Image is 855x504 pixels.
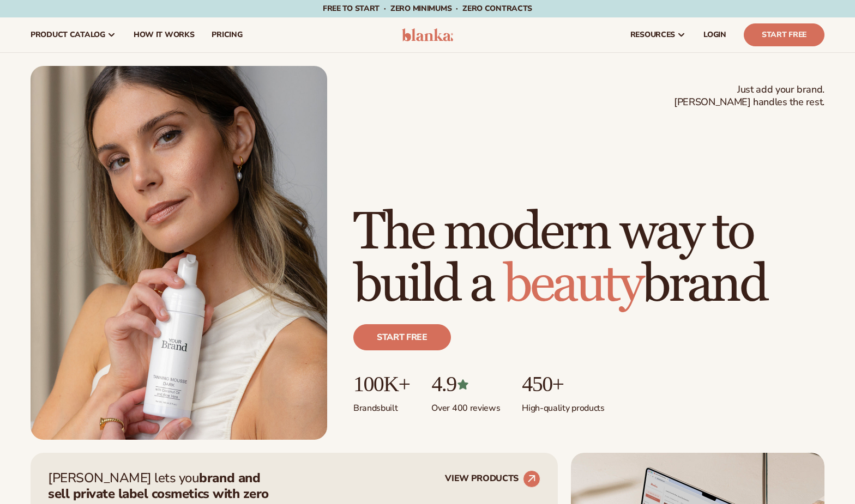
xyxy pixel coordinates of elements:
[31,66,327,440] img: Female holding tanning mousse.
[431,372,500,396] p: 4.9
[503,253,642,317] span: beauty
[522,372,604,396] p: 450+
[203,17,251,52] a: pricing
[134,31,195,39] span: How It Works
[402,28,454,41] img: logo
[125,17,203,52] a: How It Works
[353,324,451,350] a: Start free
[323,3,532,14] span: Free to start · ZERO minimums · ZERO contracts
[31,31,105,39] span: product catalog
[674,83,824,109] span: Just add your brand. [PERSON_NAME] handles the rest.
[22,17,125,52] a: product catalog
[353,207,824,311] h1: The modern way to build a brand
[353,396,410,414] p: Brands built
[630,31,675,39] span: resources
[695,17,735,52] a: LOGIN
[703,31,726,39] span: LOGIN
[522,396,604,414] p: High-quality products
[431,396,500,414] p: Over 400 reviews
[744,23,824,46] a: Start Free
[353,372,410,396] p: 100K+
[622,17,695,52] a: resources
[212,31,242,39] span: pricing
[445,470,540,488] a: VIEW PRODUCTS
